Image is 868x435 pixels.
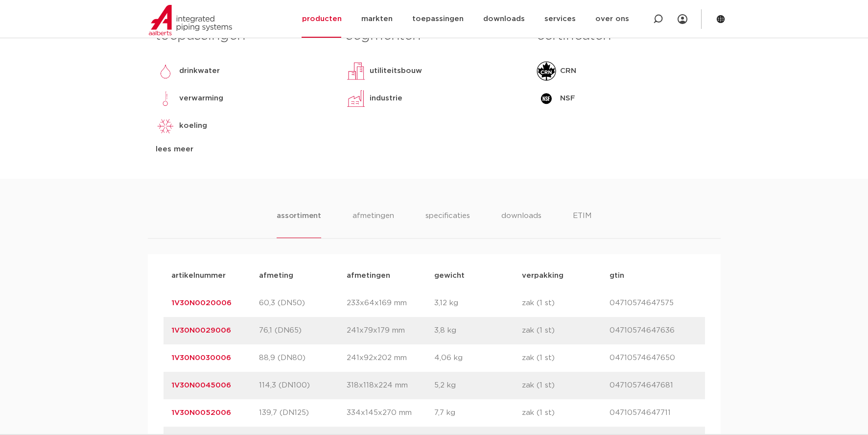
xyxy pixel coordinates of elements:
p: 04710574647711 [610,407,697,419]
p: 3,8 kg [434,325,522,337]
p: 318x118x224 mm [347,380,434,391]
img: CRN [537,61,556,81]
p: 233x64x169 mm [347,297,434,309]
p: 334x145x270 mm [347,407,434,419]
p: verpakking [522,270,610,282]
li: assortiment [277,210,321,238]
p: gewicht [434,270,522,282]
img: verwarming [156,89,175,108]
p: 60,3 (DN50) [259,297,347,309]
p: afmeting [259,270,347,282]
a: 1V30N0030006 [171,354,231,362]
p: zak (1 st) [522,352,610,364]
p: 5,2 kg [434,380,522,391]
a: 1V30N0020006 [171,299,232,307]
p: 04710574647636 [610,325,697,337]
p: zak (1 st) [522,325,610,337]
img: industrie [346,89,366,108]
div: lees meer [156,144,331,155]
p: 139,7 (DN125) [259,407,347,419]
p: 04710574647650 [610,352,697,364]
p: 88,9 (DN80) [259,352,347,364]
p: zak (1 st) [522,407,610,419]
li: ETIM [573,210,591,238]
div: my IPS [678,8,687,30]
p: artikelnummer [171,270,259,282]
p: 04710574647681 [610,380,697,391]
p: 241x79x179 mm [347,325,434,337]
a: 1V30N0052006 [171,409,231,416]
img: utiliteitsbouw [346,61,366,81]
p: drinkwater [179,65,220,77]
p: 76,1 (DN65) [259,325,347,337]
a: 1V30N0045006 [171,382,231,389]
p: 7,7 kg [434,407,522,419]
img: drinkwater [156,61,175,81]
p: NSF [560,93,575,104]
img: koeling [156,116,175,136]
p: zak (1 st) [522,297,610,309]
p: 241x92x202 mm [347,352,434,364]
p: utiliteitsbouw [370,65,422,77]
p: verwarming [179,93,223,104]
p: industrie [370,93,402,104]
p: zak (1 st) [522,380,610,391]
img: NSF [537,89,556,108]
li: downloads [501,210,541,238]
li: specificaties [425,210,470,238]
p: CRN [560,65,576,77]
li: afmetingen [352,210,394,238]
p: gtin [610,270,697,282]
p: 04710574647575 [610,297,697,309]
a: 1V30N0029006 [171,327,231,334]
p: 4,06 kg [434,352,522,364]
p: 3,12 kg [434,297,522,309]
p: afmetingen [347,270,434,282]
p: 114,3 (DN100) [259,380,347,391]
p: koeling [179,120,207,132]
